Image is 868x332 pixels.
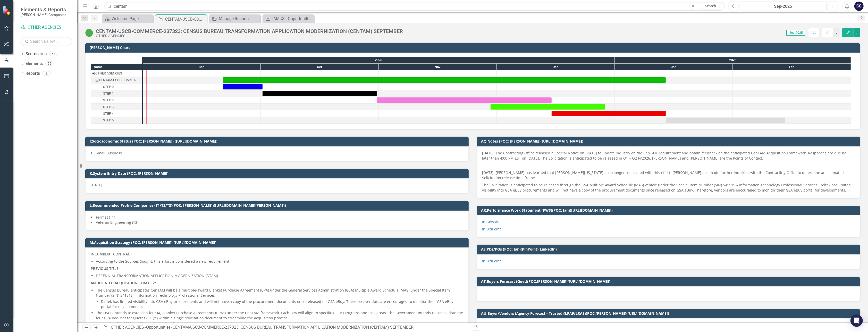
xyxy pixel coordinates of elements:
[146,325,171,330] a: Opportunities
[482,151,494,155] strong: [DATE]
[21,24,72,30] a: OTHER AGENCIES
[481,139,858,143] h3: AQ:Notes (POC: [PERSON_NAME])([URL][DOMAIN_NAME])
[91,97,142,104] div: STEP 2
[91,97,142,104] div: Task: Start date: 2025-10-31 End date: 2025-12-15
[482,219,500,224] a: In GovWin
[482,169,855,181] p: : [PERSON_NAME] has learned that [PERSON_NAME][US_STATE] is no longer associated with this effort...
[90,171,466,175] h3: K:System Entry Date (POC: [PERSON_NAME])
[482,181,855,193] p: The Solicitation is anticipated to be released through the GSA Multiple Award Schedule (MAS) vehi...
[111,325,144,330] a: OTHER AGENCIES
[21,13,66,17] small: [PERSON_NAME] Companies
[95,70,122,77] div: OTHER AGENCIES
[103,104,114,110] div: STEP 3
[101,299,463,309] p: Deltek has limited visibility into GSA eBuy procurements and will not have a copy of the procurem...
[666,118,785,123] div: Task: Start date: 2026-01-14 End date: 2026-02-13
[45,62,54,66] div: 56
[741,3,825,10] div: Sep-2025
[91,77,142,84] div: Task: Start date: 2025-09-21 End date: 2026-01-14
[481,208,858,212] h3: AR:Performance Work Statement (PWS)(POC: Jan)([URL][DOMAIN_NAME])
[379,64,497,70] div: Nov
[223,84,263,89] div: Task: Start date: 2025-09-21 End date: 2025-10-01
[96,151,122,155] span: Small Business
[91,104,142,110] div: STEP 3
[103,325,469,330] div: » »
[96,215,115,220] span: Fermat (T1)
[103,15,152,22] a: Welcome Page
[99,77,140,84] div: CENTAM-USCB-COMMERCE-237323: CENSUS BUREAU TRANSFORMATION APPLICATION MODERNIZATION (CENTAM) SEPT...
[3,6,12,15] img: ClearPoint Strategy
[143,57,615,63] div: 2025
[96,321,463,326] p: Anticipated CenTAM Two Phased Evaluation Overview
[481,311,858,315] h3: AU:Buyer/Vendors (Agency Forecast - Trusted)(LRAF/LRAE)(POC:[PERSON_NAME])([URL][DOMAIN_NAME])
[96,34,403,38] div: OTHER AGENCIES
[103,84,114,90] div: STEP 0
[91,117,142,124] div: Task: Start date: 2026-01-14 End date: 2026-02-13
[615,64,733,70] div: Jan
[91,280,156,285] strong: ANTICIPATED ACQUISITION STRATEGY
[491,104,605,110] div: Task: Start date: 2025-11-29 End date: 2025-12-29
[103,90,114,97] div: STEP 1
[43,71,51,76] div: 9
[91,90,142,97] div: STEP 1
[96,259,463,264] p: According to the Sources Sought, this effort is considered a new requirement
[482,259,501,263] a: In BidPoint
[96,220,138,225] span: Veteran Engineering (T2)
[219,15,259,22] div: Manage Reports
[91,252,132,256] strong: INCUMBENT CONTRACT
[104,2,725,11] input: Search ClearPoint...
[615,57,851,63] div: 2026
[103,117,114,124] div: STEP 5
[482,227,501,231] a: In BidPoint
[91,110,142,117] div: STEP 4
[91,110,142,117] div: Task: Start date: 2025-12-15 End date: 2026-01-14
[96,288,463,298] p: The Census Bureau anticipates CenTAM will be a multiple-award Blanket Purchase Agreement (BPA) un...
[90,203,466,207] h3: L:Recommended Profile Companies (T1/T2/T3)(POC: [PERSON_NAME])([URL][DOMAIN_NAME][PERSON_NAME])
[497,64,615,70] div: Dec
[733,64,851,70] div: Feb
[91,84,142,90] div: Task: Start date: 2025-09-21 End date: 2025-10-01
[91,90,142,97] div: Task: Start date: 2025-10-01 End date: 2025-10-31
[264,15,313,22] a: IAMUS - Opportunities - TIMELINE VIEW
[481,279,858,283] h3: AT:Buyers Forecast (Govt)(POC:[PERSON_NAME])([URL][DOMAIN_NAME])
[26,71,40,77] a: Reports
[91,64,142,70] div: Name
[91,266,119,271] strong: PREVIOUS TITLE
[26,51,47,57] a: Scorecards
[90,139,466,143] h3: I:Socioeconomic Status (POC: [PERSON_NAME]) ([URL][DOMAIN_NAME])
[90,240,466,244] h3: M:Acquisition Strategy (POC: [PERSON_NAME]) ([URL][DOMAIN_NAME])
[173,325,414,330] div: CENTAM-USCB-COMMERCE-237323: CENSUS BUREAU TRANSFORMATION APPLICATION MODERNIZATION (CENTAM) SEPT...
[210,15,259,22] a: Manage Reports
[85,29,93,37] img: Active
[21,6,66,13] span: Elements & Reports
[103,97,114,104] div: STEP 2
[96,28,403,34] div: CENTAM-USCB-COMMERCE-237323: CENSUS BUREAU TRANSFORMATION APPLICATION MODERNIZATION (CENTAM) SEPT...
[223,77,666,83] div: Task: Start date: 2025-09-21 End date: 2026-01-14
[481,247,858,251] h3: AS:PDs/PQs (POC: Jan)(PinPoint)(LinkedIn)
[90,46,857,49] h3: [PERSON_NAME] Chart
[21,37,72,46] input: Search Below...
[261,64,379,70] div: Oct
[91,117,142,124] div: STEP 5
[112,15,152,22] div: Welcome Page
[854,2,864,11] button: CS
[263,91,377,96] div: Task: Start date: 2025-10-01 End date: 2025-10-31
[91,84,142,90] div: STEP 0
[96,273,463,278] p: DECENNIAL TRANSFORMATION APPLICATION MODERNIZATION (DTAM)
[143,64,261,70] div: Sep
[49,52,57,56] div: 61
[91,70,142,77] div: OTHER AGENCIES
[91,104,142,110] div: Task: Start date: 2025-11-29 End date: 2025-12-29
[740,2,827,11] button: Sep-2025
[698,3,723,10] a: Search
[91,182,102,187] span: [DATE]
[91,70,142,77] div: Task: OTHER AGENCIES Start date: 2025-09-21 End date: 2025-09-22
[552,111,666,116] div: Task: Start date: 2025-12-15 End date: 2026-01-14
[482,151,855,162] p: : The Contracting Office released a Special Notice on [DATE] to update industry on the CenTAM req...
[91,77,142,84] div: CENTAM-USCB-COMMERCE-237323: CENSUS BUREAU TRANSFORMATION APPLICATION MODERNIZATION (CENTAM) SEPT...
[786,30,805,36] span: Sep-2025
[377,97,552,103] div: Task: Start date: 2025-10-31 End date: 2025-12-15
[850,314,863,327] div: Open Intercom Messenger
[272,15,313,22] div: IAMUS - Opportunities - TIMELINE VIEW
[165,16,206,22] div: CENTAM-USCB-COMMERCE-237323: CENSUS BUREAU TRANSFORMATION APPLICATION MODERNIZATION (CENTAM) SEPT...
